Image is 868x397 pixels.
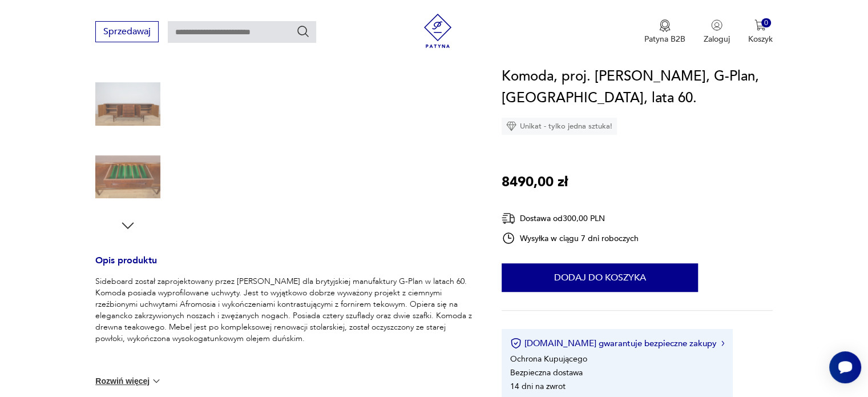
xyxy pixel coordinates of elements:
div: Dostawa od 300,00 PLN [502,211,639,226]
img: chevron down [151,375,162,387]
img: Ikona certyfikatu [510,338,522,349]
button: Zaloguj [704,19,730,45]
h1: Komoda, proj. [PERSON_NAME], G-Plan, [GEOGRAPHIC_DATA], lata 60. [502,66,773,109]
img: Ikonka użytkownika [711,19,722,31]
p: Zaloguj [704,34,730,45]
div: Unikat - tylko jedna sztuka! [502,118,617,135]
button: Dodaj do koszyka [502,263,698,292]
img: Ikona koszyka [754,19,766,31]
p: 8490,00 zł [502,171,568,193]
div: Wysyłka w ciągu 7 dni roboczych [502,231,639,245]
img: Ikona diamentu [506,121,516,131]
button: Patyna B2B [644,19,685,45]
li: Bezpieczna dostawa [510,367,583,378]
p: Patyna B2B [644,34,685,45]
img: Ikona strzałki w prawo [721,340,725,346]
button: Rozwiń więcej [95,375,162,387]
p: Sideboard został zaprojektowany przez [PERSON_NAME] dla brytyjskiej manufaktury G-Plan w latach 6... [95,276,474,344]
div: 0 [761,18,771,28]
button: 0Koszyk [748,19,773,45]
li: 14 dni na zwrot [510,381,566,392]
p: Koszyk [748,34,773,45]
img: Zdjęcie produktu Komoda, proj. V. Wilkins, G-Plan, Wielka Brytania, lata 60. [95,71,160,137]
li: Ochrona Kupującego [510,354,587,364]
iframe: Smartsupp widget button [829,351,861,383]
img: Zdjęcie produktu Komoda, proj. V. Wilkins, G-Plan, Wielka Brytania, lata 60. [95,145,160,210]
img: Ikona medalu [659,19,671,32]
img: Patyna - sklep z meblami i dekoracjami vintage [421,14,455,48]
button: Szukaj [296,25,310,38]
button: [DOMAIN_NAME] gwarantuje bezpieczne zakupy [510,338,724,349]
img: Ikona dostawy [502,211,515,226]
a: Ikona medaluPatyna B2B [644,19,685,45]
a: Sprzedawaj [95,29,159,37]
button: Sprzedawaj [95,21,159,42]
h3: Opis produktu [95,257,474,276]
